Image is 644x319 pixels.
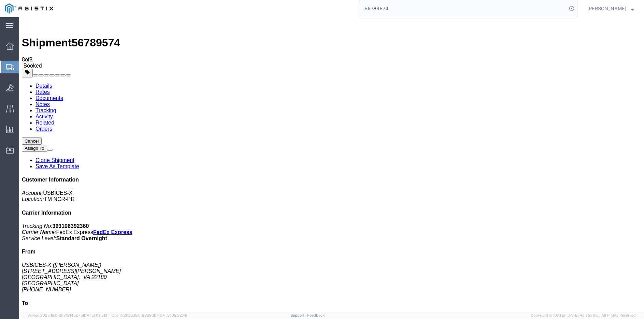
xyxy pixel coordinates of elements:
a: Support [290,313,307,317]
span: Client: 2025.18.0-9839db4 [112,313,187,317]
iframe: FS Legacy Container [19,17,644,312]
button: [PERSON_NAME] [587,4,634,13]
span: [DATE] 09:51:11 [83,313,109,317]
span: Copyright © [DATE]-[DATE] Agistix Inc., All Rights Reserved [531,313,636,318]
span: Server: 2025.18.0-dd719145275 [27,313,109,317]
img: logo [5,3,53,14]
input: Search for shipment number, reference number [359,0,567,17]
span: [DATE] 09:32:48 [159,313,187,317]
span: Nicholas Pace [587,5,626,12]
a: Feedback [307,313,325,317]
